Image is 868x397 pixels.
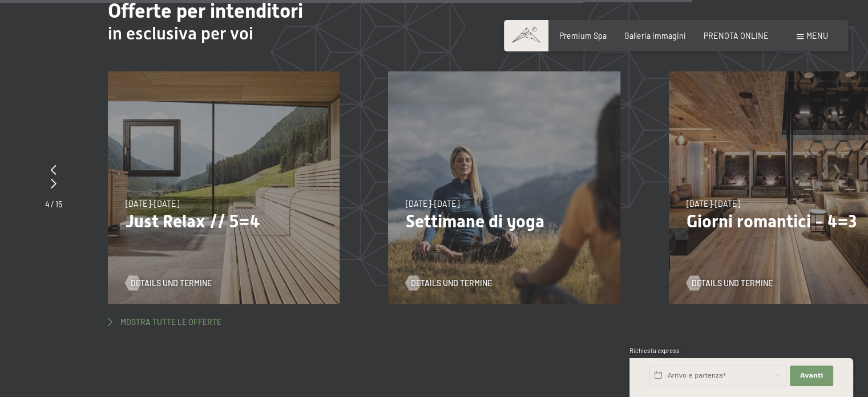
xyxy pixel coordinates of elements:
[126,199,179,208] span: [DATE]-[DATE]
[131,278,212,289] span: Details und Termine
[687,199,740,208] span: [DATE]-[DATE]
[126,211,322,232] p: Just Relax // 5=4
[806,31,828,41] span: Menu
[55,199,62,209] span: 15
[406,199,459,208] span: [DATE]-[DATE]
[624,31,686,41] a: Galleria immagini
[108,316,221,328] a: Mostra tutte le offerte
[126,278,212,289] a: Details und Termine
[51,199,54,209] span: /
[411,278,492,289] span: Details und Termine
[406,211,603,232] p: Settimane di yoga
[704,31,769,41] a: PRENOTA ONLINE
[790,366,833,386] button: Avanti
[691,278,772,289] span: Details und Termine
[120,316,221,328] span: Mostra tutte le offerte
[687,278,773,289] a: Details und Termine
[45,199,50,209] span: 4
[108,23,253,43] span: in esclusiva per voi
[629,347,680,354] span: Richiesta express
[559,31,607,41] a: Premium Spa
[800,371,823,380] span: Avanti
[406,278,492,289] a: Details und Termine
